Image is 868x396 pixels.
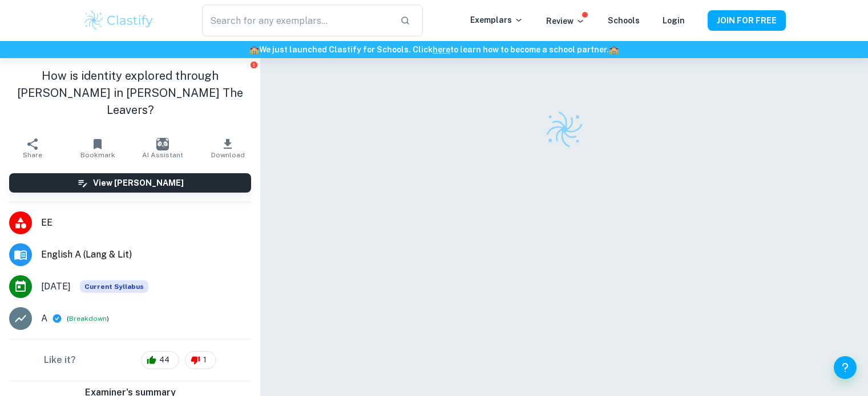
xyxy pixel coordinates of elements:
img: AI Assistant [156,138,169,150]
a: Schools [608,16,640,25]
div: 44 [141,351,179,369]
span: Bookmark [80,151,115,159]
button: JOIN FOR FREE [708,10,786,31]
h6: View [PERSON_NAME] [93,177,184,189]
button: Bookmark [65,132,130,164]
span: 1 [197,354,213,366]
p: Review [546,15,585,27]
span: 🏫 [249,45,259,54]
div: This exemplar is based on the current syllabus. Feel free to refer to it for inspiration/ideas wh... [80,280,148,293]
span: Current Syllabus [80,280,148,293]
p: A [41,312,47,325]
img: Clastify logo [83,9,155,32]
h6: Like it? [44,353,76,367]
button: Report issue [249,60,258,69]
span: English A (Lang & Lit) [41,248,251,262]
img: Clastify logo [544,109,584,149]
input: Search for any exemplars... [202,5,390,36]
button: Breakdown [69,313,107,324]
button: Help and Feedback [834,356,857,379]
button: View [PERSON_NAME] [9,173,251,193]
span: AI Assistant [142,151,183,159]
div: 1 [185,351,216,369]
span: Share [23,151,42,159]
span: EE [41,216,251,230]
span: Download [211,151,245,159]
span: [DATE] [41,280,71,293]
p: Exemplars [470,14,523,26]
button: Download [195,132,260,164]
h1: How is identity explored through [PERSON_NAME] in [PERSON_NAME] The Leavers? [9,67,251,119]
button: AI Assistant [130,132,195,164]
h6: We just launched Clastify for Schools. Click to learn how to become a school partner. [2,43,866,56]
span: ( ) [67,313,109,324]
span: 🏫 [609,45,619,54]
a: Login [663,16,685,25]
span: 44 [153,354,176,366]
a: here [433,45,450,54]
